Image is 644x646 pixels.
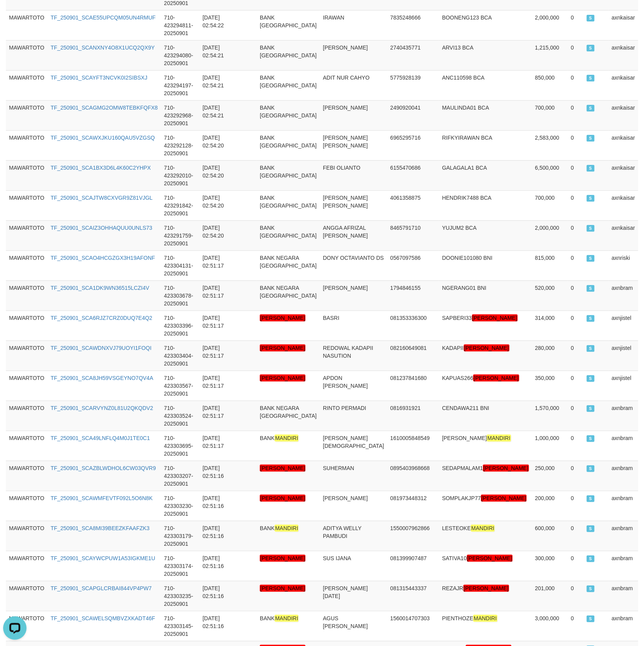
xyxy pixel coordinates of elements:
[3,3,27,27] button: Open LiveChat chat widget
[439,311,532,341] td: SAPBERI33
[199,100,236,130] td: [DATE] 02:54:21
[6,40,48,70] td: MAWARTOTO
[199,551,236,581] td: [DATE] 02:51:16
[532,100,568,130] td: 700,000
[199,190,236,220] td: [DATE] 02:54:20
[161,341,199,371] td: 710-423303404-20250901
[609,551,638,581] td: axnbram
[387,220,439,250] td: 8465791710
[439,220,532,250] td: YUJUM2 BCA
[161,40,199,70] td: 710-423294080-20250901
[387,311,439,341] td: 081353336300
[439,401,532,431] td: CENDAWA211 BNI
[51,615,155,621] a: TF_250901_SCAWELSQMBVZXKADT46F
[587,555,594,562] span: SUCCESS
[199,220,236,250] td: [DATE] 02:54:20
[320,461,387,491] td: SUHERMAN
[532,491,568,521] td: 200,000
[51,465,156,471] a: TF_250901_SCAZBLWDHOL6CW03QVR9
[587,255,594,262] span: SUCCESS
[387,551,439,581] td: 081399907487
[387,130,439,160] td: 6965295716
[464,344,509,351] em: [PERSON_NAME]
[320,371,387,401] td: APDON [PERSON_NAME]
[587,495,594,502] span: SUCCESS
[161,250,199,280] td: 710-423304131-20250901
[532,431,568,461] td: 1,000,000
[51,75,147,81] a: TF_250901_SCAYFT3NCVK0I2SIBSXJ
[609,461,638,491] td: axnbram
[161,461,199,491] td: 710-423303207-20250901
[609,341,638,371] td: axnjistel
[387,611,439,641] td: 1560014707303
[199,130,236,160] td: [DATE] 02:54:20
[51,525,150,531] a: TF_250901_SCA8MI39BEEZKFAAFZK3
[609,100,638,130] td: axnkaisar
[257,10,320,40] td: BANK [GEOGRAPHIC_DATA]
[439,461,532,491] td: SEDAPMALAM1
[532,250,568,280] td: 815,000
[320,341,387,371] td: REDOWAL KADAPII NASUTION
[568,491,584,521] td: 0
[387,431,439,461] td: 1610005848549
[609,431,638,461] td: axnbram
[6,220,48,250] td: MAWARTOTO
[6,311,48,341] td: MAWARTOTO
[320,311,387,341] td: BASRI
[6,401,48,431] td: MAWARTOTO
[320,280,387,311] td: [PERSON_NAME]
[609,491,638,521] td: axnbram
[51,135,155,141] a: TF_250901_SCAWXJKU160QAU5VZGSQ
[473,374,519,382] em: [PERSON_NAME]
[6,581,48,611] td: MAWARTOTO
[587,45,594,51] span: SUCCESS
[609,70,638,100] td: axnkaisar
[387,461,439,491] td: 0895403968668
[481,495,527,502] em: [PERSON_NAME]
[587,135,594,142] span: SUCCESS
[275,435,298,442] em: MANDIRI
[587,616,594,622] span: SUCCESS
[6,280,48,311] td: MAWARTOTO
[161,130,199,160] td: 710-423292128-20250901
[320,10,387,40] td: IRAWAN
[439,70,532,100] td: ANC110598 BCA
[6,551,48,581] td: MAWARTOTO
[320,160,387,190] td: FEBI OLIANTO
[6,371,48,401] td: MAWARTOTO
[161,10,199,40] td: 710-423294811-20250901
[609,190,638,220] td: axnkaisar
[587,15,594,21] span: SUCCESS
[532,371,568,401] td: 350,000
[199,611,236,641] td: [DATE] 02:51:16
[439,160,532,190] td: GALAGALA1 BCA
[51,345,152,351] a: TF_250901_SCAWDNXVJ79UOYI1FOQI
[161,160,199,190] td: 710-423292010-20250901
[320,401,387,431] td: RINTO PERMADI
[609,581,638,611] td: axnbram
[6,100,48,130] td: MAWARTOTO
[257,611,320,641] td: BANK
[260,495,305,502] em: [PERSON_NAME]
[532,220,568,250] td: 2,000,000
[199,10,236,40] td: [DATE] 02:54:22
[568,581,584,611] td: 0
[532,581,568,611] td: 201,000
[609,10,638,40] td: axnkaisar
[439,521,532,551] td: LESTEOKE
[320,250,387,280] td: DONY OCTAVIANTO DS
[532,341,568,371] td: 280,000
[6,160,48,190] td: MAWARTOTO
[257,40,320,70] td: BANK [GEOGRAPHIC_DATA]
[387,401,439,431] td: 0816931921
[257,190,320,220] td: BANK [GEOGRAPHIC_DATA]
[387,190,439,220] td: 4061358875
[51,195,153,201] a: TF_250901_SCAJTW8CXVGR9Z81VJGL
[161,521,199,551] td: 710-423303179-20250901
[320,100,387,130] td: [PERSON_NAME]
[568,160,584,190] td: 0
[320,190,387,220] td: [PERSON_NAME] [PERSON_NAME]
[532,401,568,431] td: 1,570,000
[161,70,199,100] td: 710-423294197-20250901
[387,250,439,280] td: 0567097586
